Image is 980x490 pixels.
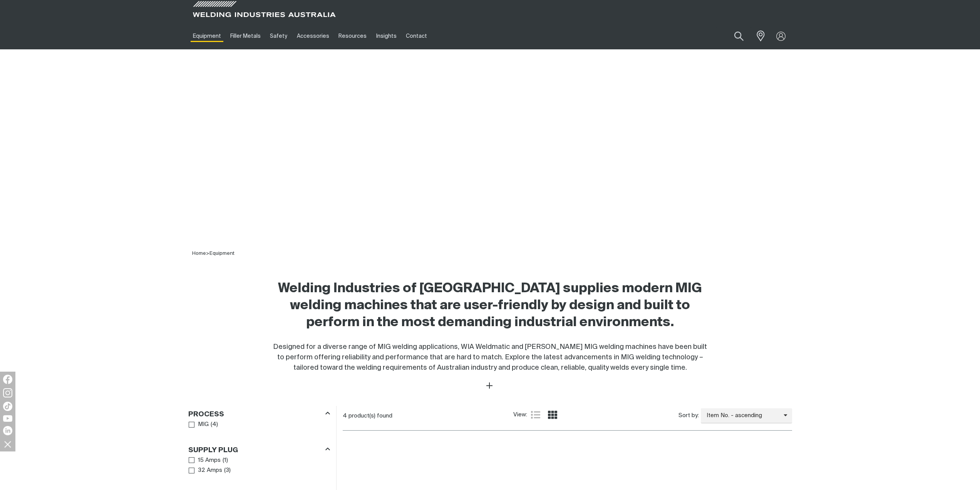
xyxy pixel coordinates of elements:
[188,446,238,455] h3: Supply Plug
[188,409,330,419] div: Process
[189,465,223,476] a: 32 Amps
[292,23,334,49] a: Accessories
[513,411,527,419] span: View:
[189,455,221,466] a: 15 Amps
[701,411,784,420] span: Item No. - ascending
[189,419,330,430] ul: Process
[198,456,221,465] span: 15 Amps
[343,412,514,420] div: 4
[211,420,218,429] span: ( 4 )
[265,23,292,49] a: Safety
[348,413,392,419] span: product(s) found
[678,411,699,420] span: Sort by:
[226,23,265,49] a: Filler Metals
[189,455,330,476] ul: Supply Plug
[3,402,12,411] img: TikTok
[189,419,209,430] a: MIG
[273,280,707,331] h2: Welding Industries of [GEOGRAPHIC_DATA] supplies modern MIG welding machines that are user-friend...
[223,456,228,465] span: ( 1 )
[3,375,12,384] img: Facebook
[334,23,371,49] a: Resources
[192,251,206,256] a: Home
[531,410,540,419] a: List view
[188,445,330,455] div: Supply Plug
[3,426,12,435] img: LinkedIn
[209,251,235,256] a: Equipment
[224,466,231,475] span: ( 3 )
[3,388,12,397] img: Instagram
[198,466,222,475] span: 32 Amps
[273,344,707,371] span: Designed for a diverse range of MIG welding applications, WIA Weldmatic and [PERSON_NAME] MIG wel...
[401,23,432,49] a: Contact
[188,410,224,419] h3: Process
[206,251,209,256] span: >
[343,406,792,426] section: Product list controls
[188,23,641,49] nav: Main
[716,27,752,45] input: Product name or item number...
[1,438,14,451] img: hide socials
[726,27,752,45] button: Search products
[3,415,12,422] img: YouTube
[430,205,551,231] h1: MIG Welders
[198,420,209,429] span: MIG
[188,23,226,49] a: Equipment
[371,23,401,49] a: Insights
